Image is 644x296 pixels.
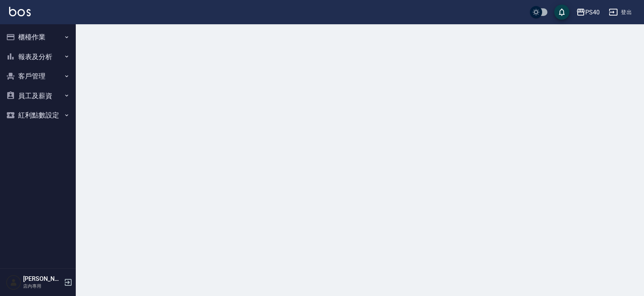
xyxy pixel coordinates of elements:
[573,5,603,20] button: PS40
[3,66,73,86] button: 客戶管理
[3,105,73,125] button: 紅利點數設定
[606,5,635,19] button: 登出
[554,5,569,20] button: save
[6,275,21,290] img: Person
[3,86,73,106] button: 員工及薪資
[3,47,73,67] button: 報表及分析
[23,275,62,283] h5: [PERSON_NAME]
[23,283,62,290] p: 店內專用
[3,27,73,47] button: 櫃檯作業
[9,7,31,16] img: Logo
[585,8,600,17] div: PS40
